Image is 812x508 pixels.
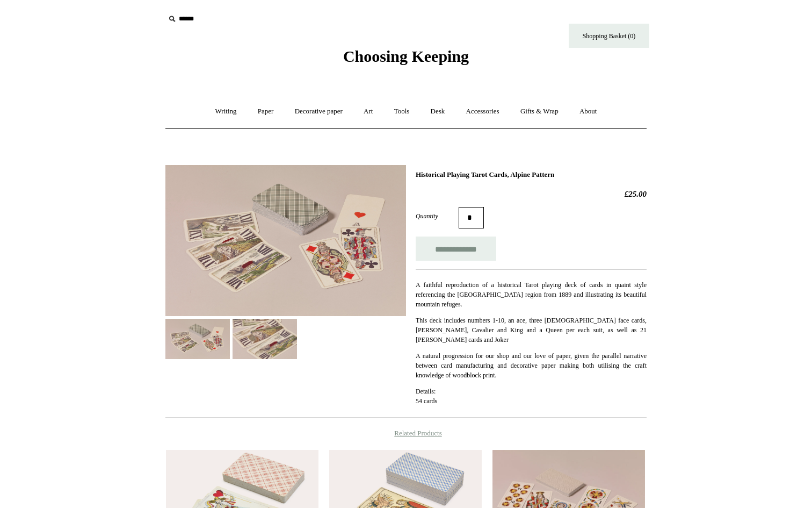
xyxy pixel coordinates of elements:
[416,280,647,309] p: A faithful reproduction of a historical Tarot playing deck of cards in quaint style referencing t...
[569,24,649,48] a: Shopping Basket (0)
[456,97,509,126] a: Accessories
[570,97,607,126] a: About
[421,97,455,126] a: Desk
[416,351,647,380] p: A natural progression for our shop and our love of paper, given the parallel narrative between ca...
[416,189,647,199] h2: £25.00
[416,316,647,345] p: This deck includes numbers 1-10, an ace, three [DEMOGRAPHIC_DATA] face cards, [PERSON_NAME], Cava...
[233,319,297,359] img: Historical Playing Tarot Cards, Alpine Pattern
[385,97,419,126] a: Tools
[165,165,406,316] img: Historical Playing Tarot Cards, Alpine Pattern
[285,97,352,126] a: Decorative paper
[416,387,647,406] p: Details: 54 cards
[206,97,247,126] a: Writing
[416,211,459,221] label: Quantity
[354,97,382,126] a: Art
[165,319,230,359] img: Historical Playing Tarot Cards, Alpine Pattern
[248,97,284,126] a: Paper
[343,47,469,65] span: Choosing Keeping
[343,56,469,63] a: Choosing Keeping
[416,170,647,179] h1: Historical Playing Tarot Cards, Alpine Pattern
[511,97,568,126] a: Gifts & Wrap
[137,429,675,438] h4: Related Products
